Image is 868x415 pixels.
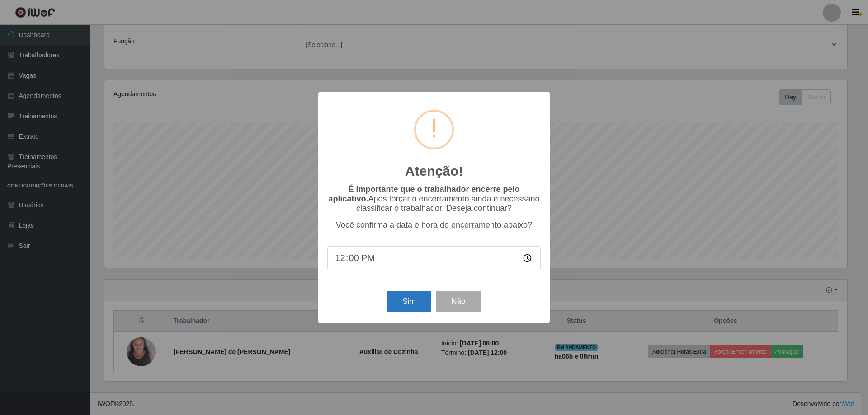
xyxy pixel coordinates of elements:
p: Após forçar o encerramento ainda é necessário classificar o trabalhador. Deseja continuar? [327,185,541,213]
button: Sim [387,291,431,312]
b: É importante que o trabalhador encerre pelo aplicativo. [328,185,519,203]
h2: Atenção! [405,163,463,179]
button: Não [436,291,481,312]
p: Você confirma a data e hora de encerramento abaixo? [327,220,541,230]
